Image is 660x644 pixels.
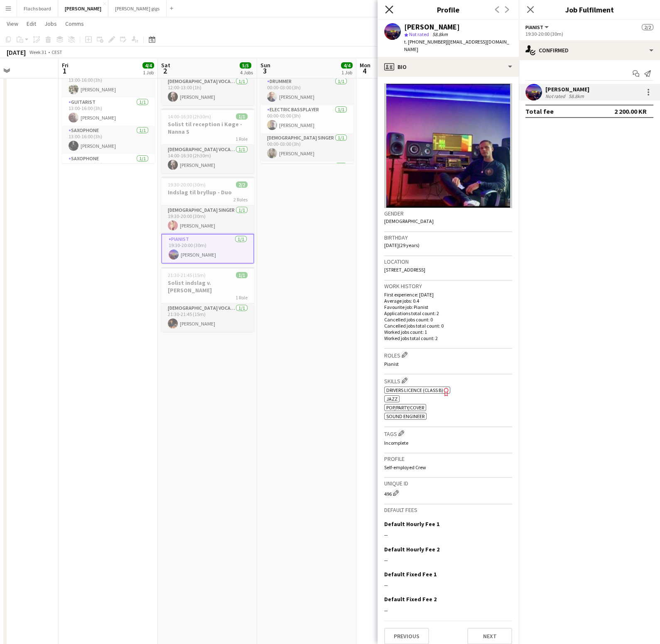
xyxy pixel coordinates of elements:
[384,520,439,528] h3: Default Hourly Fee 1
[260,77,353,105] app-card-role: Drummer1/100:00-03:00 (3h)[PERSON_NAME]
[161,108,254,173] app-job-card: 14:00-16:30 (2h30m)1/1Solist til reception i Køge - Nanna S1 Role[DEMOGRAPHIC_DATA] Vocal + Piano...
[62,61,69,69] span: Fri
[240,62,251,69] span: 5/5
[260,40,353,163] app-job-card: 00:00-03:00 (3h)4/4Partykvartet - Sørup Herregård4 RolesDrummer1/100:00-03:00 (3h)[PERSON_NAME]El...
[259,66,270,76] span: 3
[545,86,589,93] div: [PERSON_NAME]
[161,77,254,105] app-card-role: [DEMOGRAPHIC_DATA] Vocal + Piano1/112:00-13:00 (1h)[PERSON_NAME]
[233,196,248,203] span: 2 Roles
[161,267,254,332] app-job-card: 21:30-21:45 (15m)1/1Solist indslag v. [PERSON_NAME]1 Role[DEMOGRAPHIC_DATA] Vocal + Guitar1/121:3...
[404,39,447,45] span: t. [PHONE_NUMBER]
[160,66,170,76] span: 2
[384,506,512,514] h3: Default fees
[384,310,512,316] p: Applications total count: 2
[525,31,653,37] div: 19:30-20:00 (30m)
[236,272,248,278] span: 1/1
[358,66,370,76] span: 4
[384,489,512,497] div: 496
[62,69,155,98] app-card-role: Drummer1/113:00-16:00 (3h)[PERSON_NAME]
[384,291,512,298] p: First experience: [DATE]
[240,69,253,76] div: 4 Jobs
[384,242,420,248] span: [DATE] (29 years)
[384,323,512,329] p: Cancelled jobs total count: 0
[58,0,108,17] button: [PERSON_NAME]
[384,361,399,367] span: Pianist
[386,396,397,402] span: Jazz
[23,18,39,29] a: Edit
[525,107,554,115] div: Total fee
[161,120,254,135] h3: Solist til reception i Køge - Nanna S
[341,62,353,69] span: 4/4
[409,31,429,37] span: Not rated
[360,61,370,69] span: Mon
[384,267,425,273] span: [STREET_ADDRESS]
[161,304,254,332] app-card-role: [DEMOGRAPHIC_DATA] Vocal + Guitar1/121:30-21:45 (15m)[PERSON_NAME]
[386,404,424,411] span: Pop/Party/Cover
[378,4,519,15] h3: Profile
[341,69,352,76] div: 1 Job
[384,210,512,217] h3: Gender
[52,49,62,55] div: CEST
[62,154,155,182] app-card-role: Saxophone1/113:00-16:00 (3h)
[61,66,69,76] span: 1
[62,98,155,126] app-card-role: Guitarist1/113:00-16:00 (3h)[PERSON_NAME]
[384,581,512,589] div: --
[404,39,509,52] span: | [EMAIL_ADDRESS][DOMAIN_NAME]
[236,136,248,142] span: 1 Role
[384,282,512,290] h3: Work history
[62,40,155,163] div: 13:00-16:00 (3h)4/4Groove Parade - Gråsten4 RolesDrummer1/113:00-16:00 (3h)[PERSON_NAME]Guitarist...
[62,18,87,29] a: Comms
[384,480,512,487] h3: Unique ID
[384,83,512,208] img: Crew avatar or photo
[384,218,434,224] span: [DEMOGRAPHIC_DATA]
[525,24,543,30] span: Pianist
[384,316,512,323] p: Cancelled jobs count: 0
[386,387,443,393] span: Drivers Licence (Class B)
[545,93,567,99] div: Not rated
[384,258,512,265] h3: Location
[384,376,512,385] h3: Skills
[108,0,167,17] button: [PERSON_NAME] gigs
[384,607,512,614] div: --
[7,20,18,27] span: View
[384,546,439,553] h3: Default Hourly Fee 2
[62,126,155,154] app-card-role: Saxophone1/113:00-16:00 (3h)[PERSON_NAME]
[384,571,437,578] h3: Default Fixed Fee 1
[404,23,460,31] div: [PERSON_NAME]
[260,61,270,69] span: Sun
[614,107,647,115] div: 2 200.00 KR
[386,413,424,419] span: Sound engineer
[567,93,586,99] div: 58.8km
[161,61,170,69] span: Sat
[7,48,26,56] div: [DATE]
[236,113,248,120] span: 1/1
[384,455,512,463] h3: Profile
[236,181,248,188] span: 2/2
[642,24,653,30] span: 2/2
[384,531,512,539] div: --
[142,62,154,69] span: 4/4
[260,162,353,190] app-card-role: Guitarist1/1
[384,464,512,470] p: Self-employed Crew
[65,20,84,27] span: Comms
[384,234,512,241] h3: Birthday
[168,272,206,278] span: 21:30-21:45 (15m)
[384,556,512,564] div: --
[519,40,660,60] div: Confirmed
[41,18,60,29] a: Jobs
[519,4,660,15] h3: Job Fulfilment
[384,440,512,446] p: Incomplete
[161,176,254,264] app-job-card: 19:30-20:00 (30m)2/2Indslag til bryllup - Duo2 Roles[DEMOGRAPHIC_DATA] Singer1/119:30-20:00 (30m)...
[384,298,512,304] p: Average jobs: 0.4
[161,279,254,294] h3: Solist indslag v. [PERSON_NAME]
[384,329,512,335] p: Worked jobs count: 1
[161,206,254,234] app-card-role: [DEMOGRAPHIC_DATA] Singer1/119:30-20:00 (30m)[PERSON_NAME]
[161,145,254,173] app-card-role: [DEMOGRAPHIC_DATA] Vocal + Piano1/114:00-16:30 (2h30m)[PERSON_NAME]
[260,133,353,162] app-card-role: [DEMOGRAPHIC_DATA] Singer1/100:00-03:00 (3h)[PERSON_NAME]
[378,57,519,77] div: Bio
[161,234,254,264] app-card-role: Pianist1/119:30-20:00 (30m)[PERSON_NAME]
